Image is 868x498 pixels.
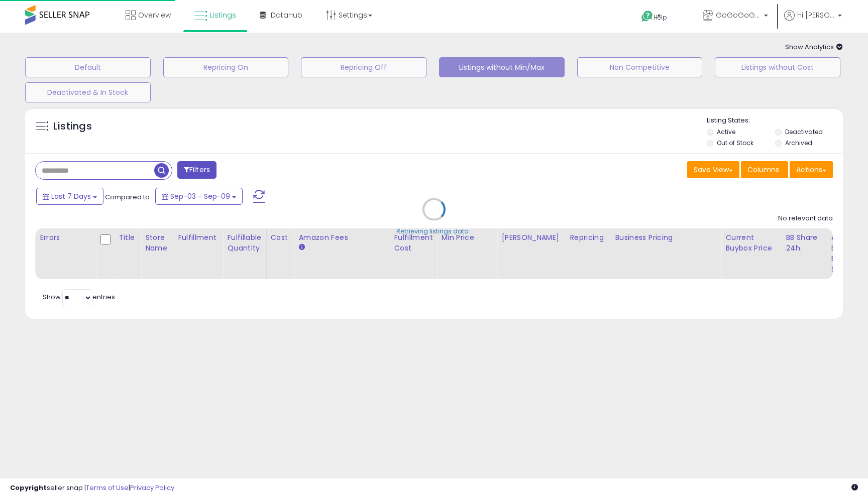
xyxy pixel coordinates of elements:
button: Listings without Cost [715,57,840,77]
span: Listings [210,10,236,20]
i: Get Help [641,10,654,23]
span: Help [654,13,667,22]
span: DataHub [271,10,302,20]
button: Repricing On [163,57,289,77]
a: Hi [PERSON_NAME] [784,10,842,33]
button: Default [25,57,151,77]
span: Show Analytics [785,42,843,52]
button: Non Competitive [577,57,703,77]
button: Repricing Off [301,57,426,77]
span: Hi [PERSON_NAME] [797,10,835,20]
span: Overview [138,10,171,20]
button: Deactivated & In Stock [25,82,151,102]
div: Retrieving listings data.. [396,227,472,236]
button: Listings without Min/Max [439,57,565,77]
span: GoGoGoGoneLLC [716,10,761,20]
a: Help [633,3,687,33]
